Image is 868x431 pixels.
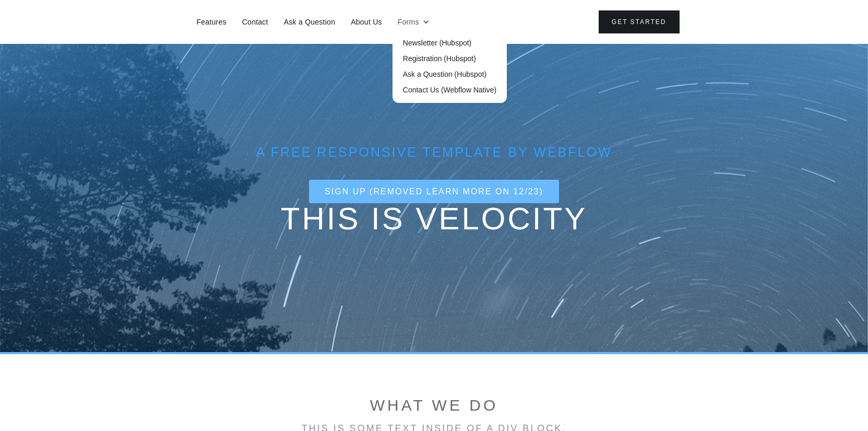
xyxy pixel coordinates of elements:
a: Ask a Question (Hubspot) [393,66,507,82]
a: Newsletter (Hubspot) [393,35,507,51]
div: Forms [398,17,419,27]
a: Ask a Question [279,15,340,29]
nav: Forms [393,30,507,103]
h2: what we do [189,396,680,415]
a: Registration (Hubspot) [393,51,507,66]
div: Forms [393,14,435,30]
a: About Us [346,15,387,29]
a: sign up (removed learn more on 12/23) [309,180,559,203]
a: Contact [237,15,274,29]
a: Get Started [599,10,680,33]
a: Features [192,15,232,29]
div: A free reSPonsive template by webflow [189,146,680,159]
a: Contact Us (Webflow Native) [393,82,507,98]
